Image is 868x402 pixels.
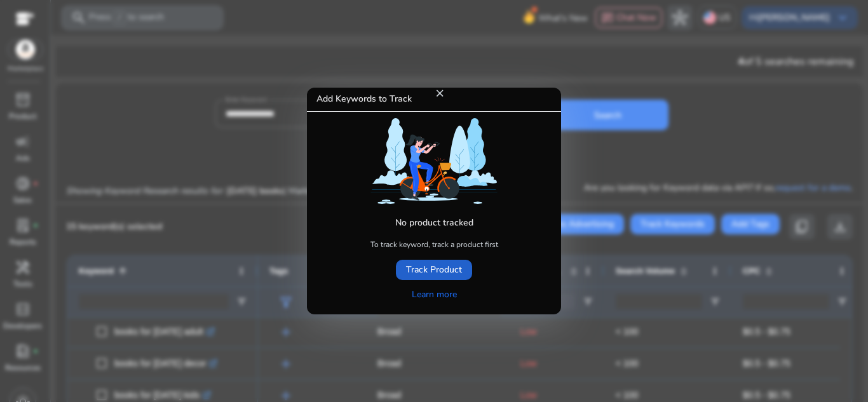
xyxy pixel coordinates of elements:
[370,118,498,204] img: cycle.svg
[386,208,483,235] h5: No product tracked
[396,260,472,280] button: Track Product
[370,239,498,250] p: To track keyword, track a product first
[434,88,445,99] mat-icon: close
[307,88,434,111] h5: Add Keywords to Track
[407,285,462,305] a: Learn more
[406,263,462,276] span: Track Product
[412,288,457,301] span: Learn more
